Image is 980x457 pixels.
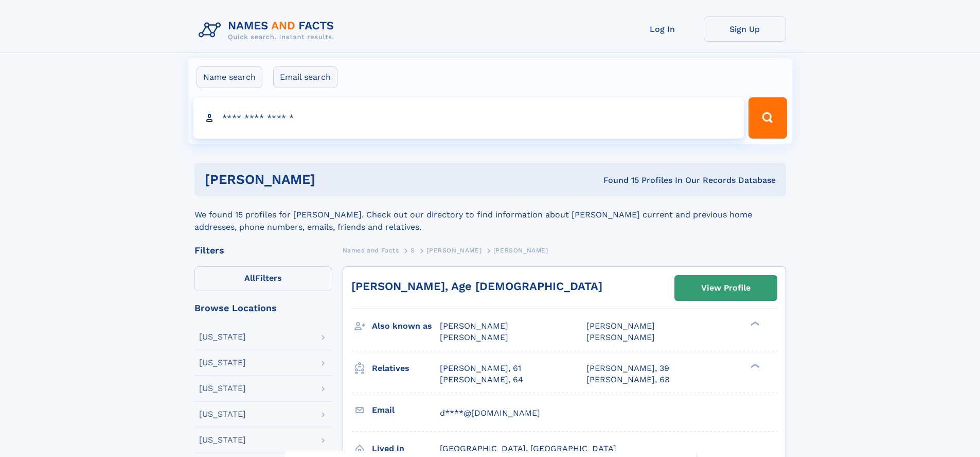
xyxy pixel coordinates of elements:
[273,66,337,88] label: Email search
[199,384,246,393] div: [US_STATE]
[440,374,523,385] a: [PERSON_NAME], 64
[749,97,787,139] button: Search Button
[586,374,670,385] a: [PERSON_NAME], 68
[199,410,246,418] div: [US_STATE]
[675,276,777,300] a: View Profile
[193,97,744,139] input: search input
[621,16,704,42] a: Log In
[372,317,440,335] h3: Also known as
[372,360,440,377] h3: Relatives
[586,363,669,374] a: [PERSON_NAME], 39
[194,246,332,255] div: Filters
[199,436,246,444] div: [US_STATE]
[205,173,459,186] h1: [PERSON_NAME]
[701,276,751,300] div: View Profile
[199,333,246,341] div: [US_STATE]
[194,16,343,44] img: Logo Names and Facts
[351,280,602,293] a: [PERSON_NAME], Age [DEMOGRAPHIC_DATA]
[244,273,255,283] span: All
[459,175,776,186] div: Found 15 Profiles In Our Records Database
[748,320,760,327] div: ❯
[411,247,415,254] span: S
[343,244,399,257] a: Names and Facts
[194,266,332,291] label: Filters
[704,16,786,42] a: Sign Up
[748,362,760,369] div: ❯
[199,359,246,367] div: [US_STATE]
[411,244,415,257] a: S
[586,332,655,342] span: [PERSON_NAME]
[586,321,655,331] span: [PERSON_NAME]
[440,321,508,331] span: [PERSON_NAME]
[426,247,482,254] span: [PERSON_NAME]
[372,401,440,419] h3: Email
[493,247,548,254] span: [PERSON_NAME]
[194,196,786,233] div: We found 15 profiles for [PERSON_NAME]. Check out our directory to find information about [PERSON...
[194,303,332,313] div: Browse Locations
[440,332,508,342] span: [PERSON_NAME]
[197,66,262,88] label: Name search
[440,363,521,374] a: [PERSON_NAME], 61
[426,244,482,257] a: [PERSON_NAME]
[440,444,616,453] span: [GEOGRAPHIC_DATA], [GEOGRAPHIC_DATA]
